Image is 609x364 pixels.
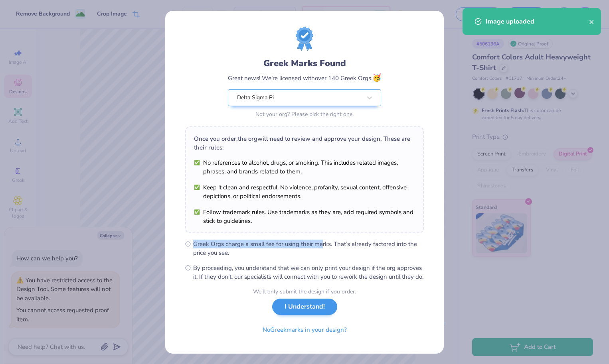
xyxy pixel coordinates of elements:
button: close [589,17,595,26]
div: Not your org? Please pick the right one. [228,110,381,118]
span: By proceeding, you understand that we can only print your design if the org approves it. If they ... [193,264,424,281]
div: Greek Marks Found [228,57,381,70]
div: Once you order, the org will need to review and approve your design. These are their rules: [194,134,415,152]
button: I Understand! [272,299,337,315]
div: Image uploaded [486,17,589,26]
span: 🥳 [372,73,381,83]
div: Great news! We’re licensed with over 140 Greek Orgs. [228,73,381,83]
button: NoGreekmarks in your design? [256,322,354,338]
div: We’ll only submit the design if you order. [253,287,356,296]
li: Follow trademark rules. Use trademarks as they are, add required symbols and stick to guidelines. [194,208,415,225]
span: Greek Orgs charge a small fee for using their marks. That’s already factored into the price you see. [193,240,424,257]
img: license-marks-badge.png [296,27,313,51]
li: No references to alcohol, drugs, or smoking. This includes related images, phrases, and brands re... [194,158,415,176]
li: Keep it clean and respectful. No violence, profanity, sexual content, offensive depictions, or po... [194,183,415,201]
